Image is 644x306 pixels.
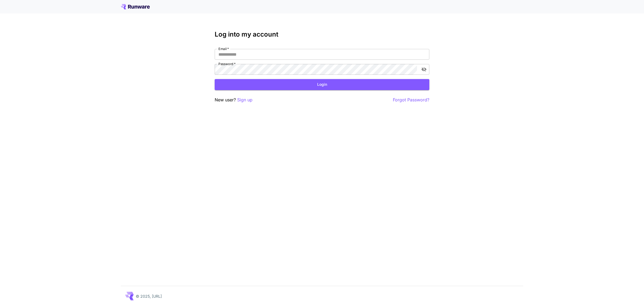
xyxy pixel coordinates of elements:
button: toggle password visibility [419,65,429,74]
button: Sign up [237,97,253,103]
p: New user? [215,97,253,103]
button: Login [215,79,429,90]
label: Email [218,47,229,51]
h3: Log into my account [215,31,429,38]
button: Forgot Password? [393,97,429,103]
p: © 2025, [URL] [136,293,162,299]
label: Password [218,62,236,66]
